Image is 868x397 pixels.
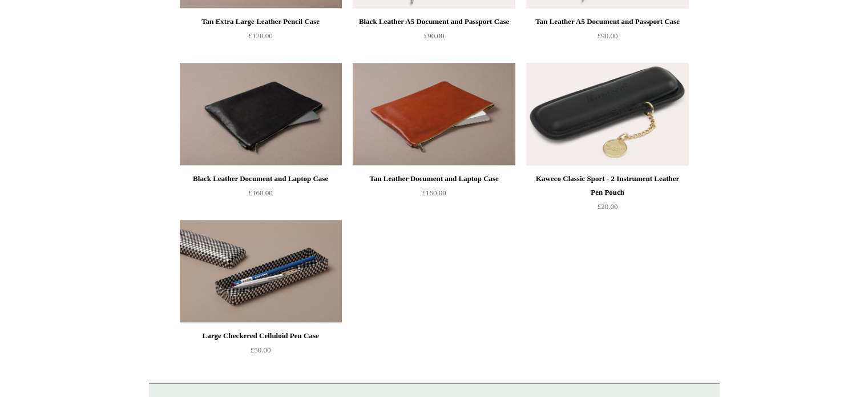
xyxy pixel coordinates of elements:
[526,63,688,166] img: Kaweco Classic Sport - 2 Instrument Leather Pen Pouch
[526,63,688,166] a: Kaweco Classic Sport - 2 Instrument Leather Pen Pouch Kaweco Classic Sport - 2 Instrument Leather...
[183,15,339,29] div: Tan Extra Large Leather Pencil Case
[248,189,272,197] span: £160.00
[180,15,342,62] a: Tan Extra Large Leather Pencil Case £120.00
[180,220,342,323] img: Large Checkered Celluloid Pen Case
[183,329,339,343] div: Large Checkered Celluloid Pen Case
[353,172,515,219] a: Tan Leather Document and Laptop Case £160.00
[248,31,272,40] span: £120.00
[353,63,515,166] a: Tan Leather Document and Laptop Case Tan Leather Document and Laptop Case
[597,202,618,211] span: £20.00
[356,172,512,186] div: Tan Leather Document and Laptop Case
[529,172,685,199] div: Kaweco Classic Sport - 2 Instrument Leather Pen Pouch
[356,15,512,29] div: Black Leather A5 Document and Passport Case
[251,346,271,354] span: £50.00
[180,329,342,376] a: Large Checkered Celluloid Pen Case £50.00
[529,15,685,29] div: Tan Leather A5 Document and Passport Case
[526,172,688,219] a: Kaweco Classic Sport - 2 Instrument Leather Pen Pouch £20.00
[353,63,515,166] img: Tan Leather Document and Laptop Case
[180,63,342,166] img: Black Leather Document and Laptop Case
[180,63,342,166] a: Black Leather Document and Laptop Case Black Leather Document and Laptop Case
[422,189,446,197] span: £160.00
[353,15,515,62] a: Black Leather A5 Document and Passport Case £90.00
[180,220,342,323] a: Large Checkered Celluloid Pen Case Large Checkered Celluloid Pen Case
[597,31,618,40] span: £90.00
[424,31,445,40] span: £90.00
[526,15,688,62] a: Tan Leather A5 Document and Passport Case £90.00
[183,172,339,186] div: Black Leather Document and Laptop Case
[180,172,342,219] a: Black Leather Document and Laptop Case £160.00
